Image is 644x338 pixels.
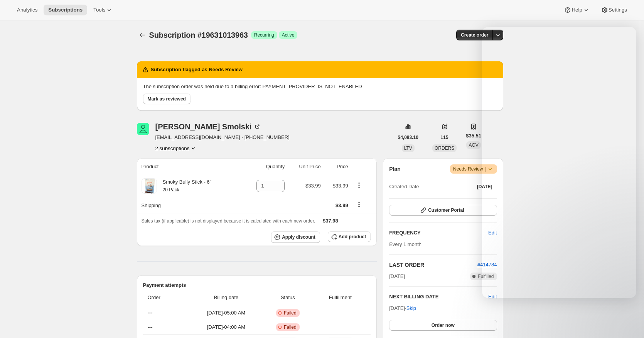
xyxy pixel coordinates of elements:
[353,200,365,209] button: Shipping actions
[89,5,118,15] button: Tools
[477,184,492,190] span: [DATE]
[477,262,497,268] a: #414784
[389,165,401,173] h2: Plan
[155,123,261,131] div: [PERSON_NAME] Smolski
[478,273,494,279] span: Fulfilled
[48,7,83,13] span: Subscriptions
[406,305,416,312] span: Skip
[242,158,287,175] th: Quantity
[93,7,105,13] span: Tools
[402,302,421,315] button: Skip
[389,320,497,331] button: Order now
[282,234,315,240] span: Apply discount
[143,83,497,90] p: The subscription order was held due to a billing error: PAYMENT_PROVIDER_IS_NOT_ENABLED
[17,7,37,13] span: Analytics
[618,304,636,323] iframe: Intercom live chat
[137,30,148,40] button: Subscriptions
[12,5,42,15] button: Analytics
[596,5,632,15] button: Settings
[466,132,481,140] span: $35.51
[282,32,295,38] span: Active
[163,187,179,192] small: 20 Pack
[271,231,320,243] button: Apply discount
[137,123,149,135] span: Betty Smolski
[148,96,186,102] span: Mark as reviewed
[435,146,454,151] span: ORDERS
[339,234,366,240] span: Add product
[453,165,494,173] span: Needs Review
[314,294,366,301] span: Fulfillment
[389,305,416,311] span: [DATE] ·
[148,324,153,330] span: ---
[333,183,348,189] span: $33.99
[389,261,477,269] h2: LAST ORDER
[572,7,582,13] span: Help
[389,229,488,237] h2: FREQUENCY
[393,132,423,143] button: $4,083.10
[398,134,418,141] span: $4,083.10
[482,27,636,298] iframe: Intercom live chat
[404,146,412,151] span: LTV
[472,181,497,192] button: [DATE]
[143,289,189,306] th: Order
[441,134,448,141] span: 115
[266,294,310,301] span: Status
[432,322,455,328] span: Order now
[389,273,405,280] span: [DATE]
[477,261,497,269] button: #414784
[284,310,297,316] span: Failed
[254,32,274,38] span: Recurring
[142,178,157,194] img: product img
[137,197,242,214] th: Shipping
[155,144,197,152] button: Product actions
[148,310,153,316] span: ---
[456,30,493,40] button: Create order
[284,324,297,330] span: Failed
[157,178,212,194] div: Smoky Bully Stick - 6"
[44,5,87,15] button: Subscriptions
[461,32,488,38] span: Create order
[323,218,338,224] span: $37.98
[191,323,261,331] span: [DATE] · 04:00 AM
[191,309,261,317] span: [DATE] · 05:00 AM
[305,183,321,189] span: $33.99
[609,7,627,13] span: Settings
[469,142,478,148] span: AOV
[142,218,315,224] span: Sales tax (if applicable) is not displayed because it is calculated with each new order.
[389,293,488,301] h2: NEXT BILLING DATE
[323,158,351,175] th: Price
[287,158,323,175] th: Unit Price
[191,294,261,301] span: Billing date
[328,231,371,242] button: Add product
[335,202,348,208] span: $3.99
[436,132,453,143] button: 115
[149,31,248,39] span: Subscription #19631013963
[428,207,464,213] span: Customer Portal
[137,158,242,175] th: Product
[389,183,419,191] span: Created Date
[143,94,191,104] button: Mark as reviewed
[389,241,421,247] span: Every 1 month
[151,66,243,74] h2: Subscription flagged as Needs Review
[389,205,497,216] button: Customer Portal
[559,5,594,15] button: Help
[143,281,371,289] h2: Payment attempts
[155,134,290,141] span: [EMAIL_ADDRESS][DOMAIN_NAME] · [PHONE_NUMBER]
[353,181,365,189] button: Product actions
